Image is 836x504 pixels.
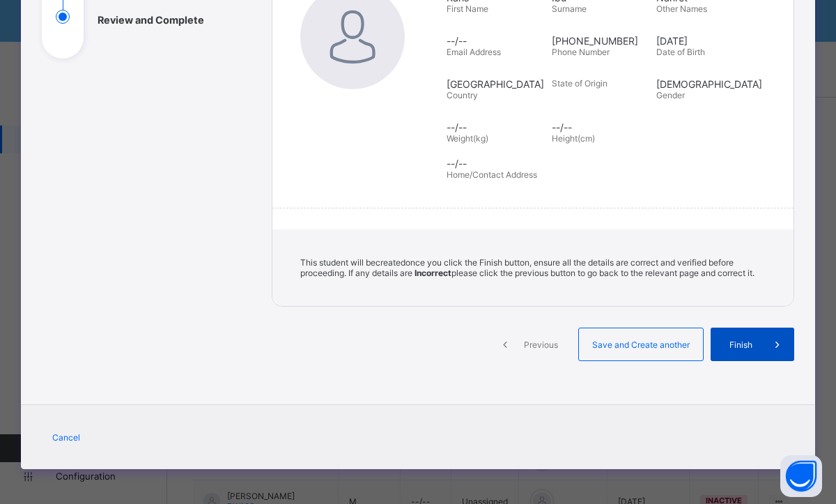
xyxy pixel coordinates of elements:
span: Height(cm) [552,133,595,144]
b: Incorrect [415,268,451,278]
span: [GEOGRAPHIC_DATA] [447,78,544,90]
span: Date of Birth [656,47,705,57]
span: Surname [552,3,587,14]
span: [DEMOGRAPHIC_DATA] [656,78,754,90]
span: This student will be created once you click the Finish button, ensure all the details are correct... [300,257,754,278]
span: Email Address [447,47,501,57]
span: --/-- [447,121,544,133]
span: Previous [522,339,560,350]
span: --/-- [552,121,649,133]
button: Open asap [780,455,822,497]
span: Gender [656,90,685,100]
span: Other Names [656,3,707,14]
span: State of Origin [552,78,607,89]
span: [PHONE_NUMBER] [552,35,649,47]
span: Cancel [52,432,80,443]
span: Weight(kg) [447,133,488,144]
span: Save and Create another [589,339,692,350]
span: [DATE] [656,35,754,47]
span: Country [447,90,478,100]
span: Finish [721,339,761,350]
span: --/-- [447,158,773,169]
span: --/-- [447,35,544,47]
span: First Name [447,3,488,14]
span: Phone Number [552,47,610,57]
span: Home/Contact Address [447,169,537,180]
